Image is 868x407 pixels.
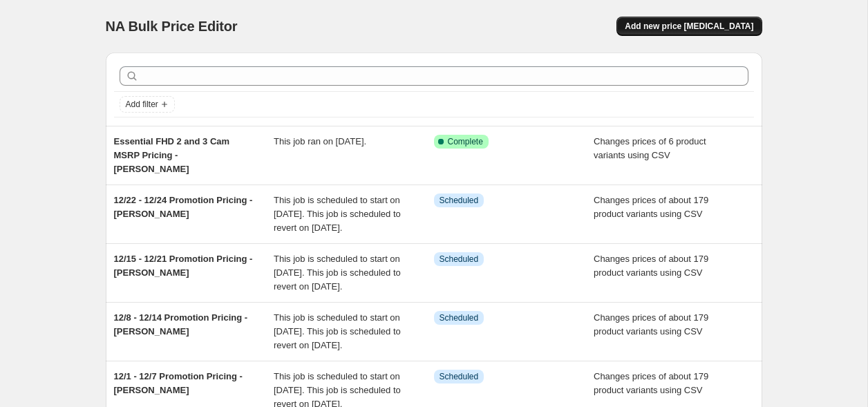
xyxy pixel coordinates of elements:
span: Add new price [MEDICAL_DATA] [625,21,753,32]
span: Changes prices of 6 product variants using CSV [594,136,706,160]
span: This job is scheduled to start on [DATE]. This job is scheduled to revert on [DATE]. [274,312,401,350]
span: This job is scheduled to start on [DATE]. This job is scheduled to revert on [DATE]. [274,195,401,233]
span: Changes prices of about 179 product variants using CSV [594,371,708,395]
span: Scheduled [440,371,479,382]
span: Scheduled [440,312,479,323]
span: This job ran on [DATE]. [274,136,366,146]
span: Changes prices of about 179 product variants using CSV [594,312,708,337]
span: This job is scheduled to start on [DATE]. This job is scheduled to revert on [DATE]. [274,254,401,292]
span: 12/8 - 12/14 Promotion Pricing - [PERSON_NAME] [114,312,248,337]
span: 12/1 - 12/7 Promotion Pricing - [PERSON_NAME] [114,371,243,395]
span: 12/15 - 12/21 Promotion Pricing - [PERSON_NAME] [114,254,253,278]
span: Changes prices of about 179 product variants using CSV [594,195,708,219]
span: Scheduled [440,195,479,206]
span: Complete [448,136,483,147]
span: 12/22 - 12/24 Promotion Pricing - [PERSON_NAME] [114,195,253,219]
span: Add filter [126,99,158,110]
span: NA Bulk Price Editor [106,19,238,34]
span: Scheduled [440,254,479,265]
span: Changes prices of about 179 product variants using CSV [594,254,708,278]
button: Add filter [120,96,175,113]
span: Essential FHD 2 and 3 Cam MSRP Pricing - [PERSON_NAME] [114,136,230,174]
button: Add new price [MEDICAL_DATA] [616,17,762,36]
